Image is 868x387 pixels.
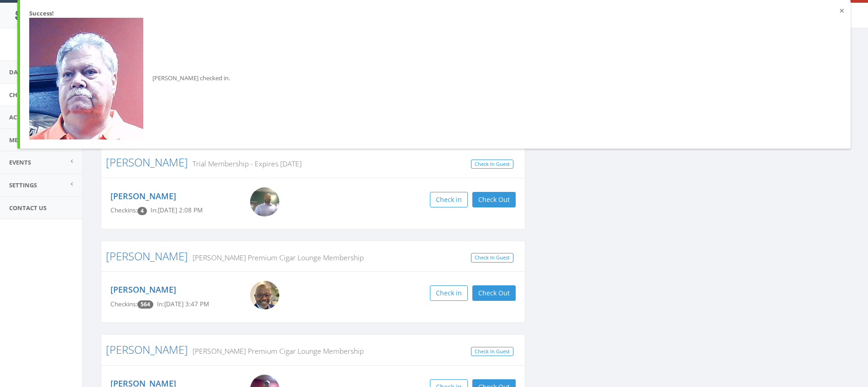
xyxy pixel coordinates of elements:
button: Check in [430,285,468,301]
a: Check In Guest [471,347,513,356]
a: [PERSON_NAME] [106,155,188,170]
span: Settings [9,181,37,189]
span: In: [DATE] 3:47 PM [157,300,209,308]
span: Checkin count [137,300,153,309]
span: Checkins: [110,206,137,214]
span: Checkins: [110,300,137,308]
button: × [839,6,844,15]
a: [PERSON_NAME] [106,248,188,263]
img: Big_Mike.jpg [29,18,143,139]
small: [PERSON_NAME] Premium Cigar Lounge Membership [188,346,364,356]
small: [PERSON_NAME] Premium Cigar Lounge Membership [188,253,364,263]
a: Check In Guest [471,253,513,263]
div: Success! [29,9,842,18]
img: Yusef_Abdur-Razzaaq.png [250,187,279,217]
img: VP.jpg [250,281,279,310]
a: Check In Guest [471,160,513,169]
a: [PERSON_NAME] [110,191,176,201]
button: Check Out [472,285,516,301]
a: [PERSON_NAME] [110,284,176,295]
span: Checkin count [137,207,147,215]
button: Check in [430,192,468,207]
a: [PERSON_NAME] [106,342,188,357]
span: Events [9,158,31,166]
span: Members [9,136,38,144]
span: Contact Us [9,204,47,212]
small: Trial Membership - Expires [DATE] [188,159,302,169]
button: Check Out [472,192,516,207]
img: speedin_logo.png [10,7,68,24]
span: In: [DATE] 2:08 PM [151,206,203,214]
div: [PERSON_NAME] checked in. [29,18,842,139]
